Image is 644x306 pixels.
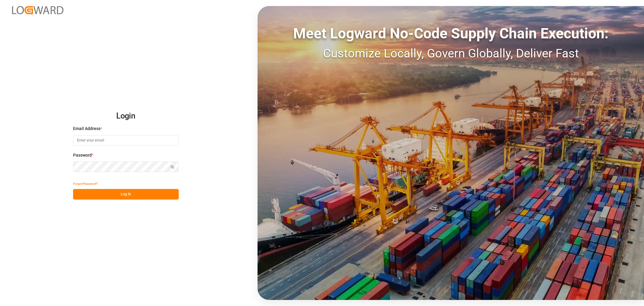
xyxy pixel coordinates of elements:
[73,135,179,146] input: Enter your email
[258,44,644,63] div: Customize Locally, Govern Globally, Deliver Fast
[73,189,179,200] button: Log In
[258,23,644,44] div: Meet Logward No-Code Supply Chain Execution:
[12,6,63,14] img: Logward_new_orange.png
[73,152,92,158] span: Password
[73,125,101,132] span: Email Address
[73,178,98,189] button: Forgot Password?
[73,106,179,126] h2: Login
